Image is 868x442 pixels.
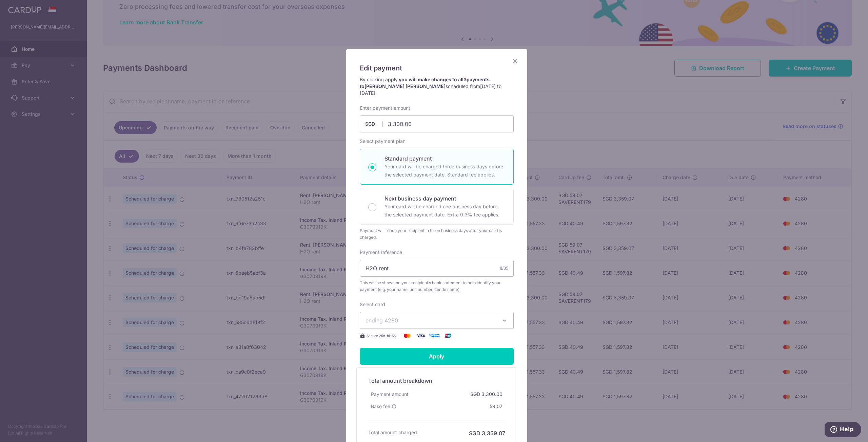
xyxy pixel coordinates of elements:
[384,194,505,203] p: Next business day payment
[368,388,411,400] div: Payment amount
[428,332,441,340] img: American Express
[469,429,505,437] h6: SGD 3,359.07
[511,57,519,65] button: Close
[367,333,398,338] span: Secure 256-bit SSL
[360,77,490,89] strong: you will make changes to all payments to
[468,388,505,400] div: SGD 3,300.00
[384,203,505,219] p: Your card will be charged one business day before the selected payment date. Extra 0.3% fee applies.
[825,422,861,439] iframe: Opens a widget where you can find more information
[400,332,414,340] img: Mastercard
[441,332,455,340] img: UnionPay
[360,76,514,97] p: By clicking apply, scheduled from .
[360,138,406,145] label: Select payment plan
[360,249,402,256] label: Payment reference
[414,332,428,340] img: Visa
[360,279,514,293] span: This will be shown on your recipient’s bank statement to help identify your payment (e.g. your na...
[500,265,508,272] div: 8/35
[360,301,385,308] label: Select card
[360,348,514,365] input: Apply
[463,77,467,82] span: 3
[360,63,514,73] h5: Edit payment
[384,154,505,163] p: Standard payment
[360,105,410,111] label: Enter payment amount
[360,312,514,329] button: ending 4280
[364,83,446,89] span: [PERSON_NAME] [PERSON_NAME]
[487,400,505,413] div: 59.07
[368,377,505,385] h5: Total amount breakdown
[384,163,505,179] p: Your card will be charged three business days before the selected payment date. Standard fee appl...
[368,429,417,436] h6: Total amount charged
[371,403,390,410] span: Base fee
[360,115,514,132] input: 0.00
[365,121,383,127] span: SGD
[360,227,514,241] div: Payment will reach your recipient in three business days after your card is charged.
[366,317,398,324] span: ending 4280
